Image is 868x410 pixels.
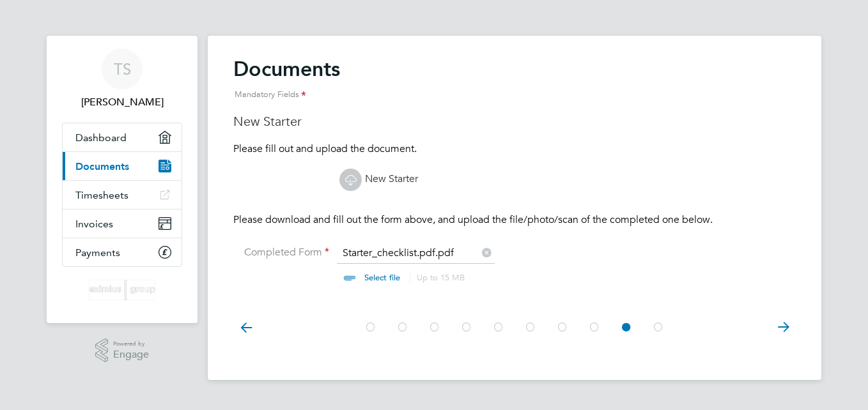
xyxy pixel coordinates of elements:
a: TS[PERSON_NAME] [62,49,182,110]
span: Payments [75,247,120,259]
h2: Documents [233,56,796,108]
nav: Main navigation [47,36,198,323]
span: Powered by [113,338,149,349]
span: Documents [75,160,129,172]
span: Invoices [75,218,113,230]
span: TS [114,61,131,77]
a: Documents [63,152,182,180]
a: Dashboard [63,123,182,151]
img: eximius-logo-retina.png [89,280,155,300]
span: Tina Sharkey [62,95,182,110]
h3: New Starter [233,113,796,130]
p: Please fill out and upload the document. [233,142,796,156]
a: Payments [63,238,182,266]
a: Go to home page [62,280,182,300]
span: Dashboard [75,132,127,144]
span: Timesheets [75,189,128,201]
label: Completed Form [233,246,329,259]
a: Powered byEngage [95,338,150,363]
p: Please download and fill out the form above, and upload the file/photo/scan of the completed one ... [233,213,796,227]
a: New Starter [339,172,418,185]
a: Timesheets [63,181,182,209]
a: Invoices [63,209,182,238]
div: Mandatory Fields [233,82,796,108]
span: Engage [113,349,149,360]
